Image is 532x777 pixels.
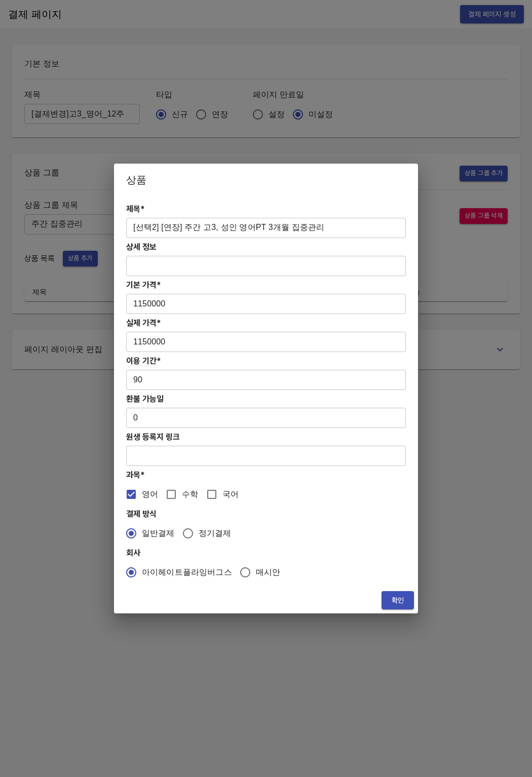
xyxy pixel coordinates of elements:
h2: 상품 [126,172,406,188]
button: 확인 [382,591,414,610]
h4: 환불 가능일 [126,394,406,404]
span: 아이헤이트플라잉버그스 [142,566,232,578]
h4: 결제 방식 [126,509,406,519]
span: 수학 [182,488,198,500]
h4: 원생 등록지 링크 [126,432,406,442]
h4: 이용 기간* [126,356,406,366]
h4: 기본 가격* [126,280,406,290]
h4: 실제 가격* [126,318,406,328]
span: 일반결제 [142,527,175,539]
span: 영어 [142,488,158,500]
span: 매시안 [256,566,280,578]
h4: 회사 [126,548,406,558]
h4: 상세 정보 [126,242,406,252]
span: 국어 [222,488,239,500]
span: 확인 [390,594,406,607]
span: 정기결제 [199,527,232,539]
